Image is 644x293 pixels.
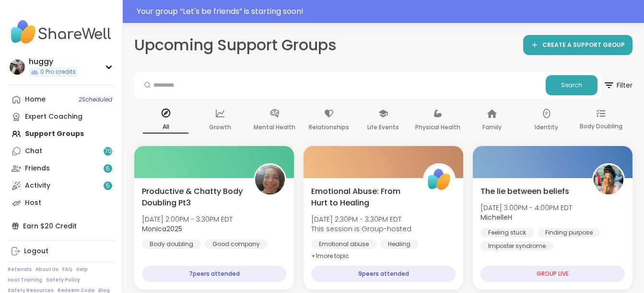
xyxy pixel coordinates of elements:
[311,266,456,282] div: 9 peers attended
[142,186,243,209] span: Productive & Chatty Body Doubling Pt3
[40,68,76,76] span: 0 Pro credits
[76,266,88,273] a: Help
[106,165,110,173] span: 5
[8,143,115,160] a: Chat70
[594,165,623,194] img: MichelleH
[255,165,285,194] img: Monica2025
[480,266,625,282] div: GROUP LIVE
[8,160,115,177] a: Friends5
[480,241,553,251] div: Imposter syndrome
[538,228,600,237] div: Finding purpose
[380,239,418,249] div: Healing
[106,182,110,190] span: 5
[480,203,572,213] span: [DATE] 3:00PM - 4:00PM EDT
[8,15,115,49] img: ShareWell Nav Logo
[25,181,50,191] div: Activity
[311,214,411,224] span: [DATE] 2:30PM - 3:30PM EDT
[309,122,349,133] p: Relationships
[482,122,502,133] p: Family
[35,266,59,273] a: About Us
[367,122,399,133] p: Life Events
[25,95,46,104] div: Home
[25,146,42,156] div: Chat
[79,96,112,103] span: 2 Scheduled
[523,35,632,55] a: CREATE A SUPPORT GROUP
[8,217,115,235] div: Earn $20 Credit
[8,243,115,260] a: Logout
[142,224,182,234] b: Monica2025
[209,122,231,133] p: Growth
[480,228,534,237] div: Feeling stuck
[561,81,582,90] span: Search
[580,121,622,132] p: Body Doubling
[254,122,295,133] p: Mental Health
[8,266,32,273] a: Referrals
[29,56,78,67] div: huggy
[62,266,72,273] a: FAQ
[480,213,512,222] b: MichelleH
[8,194,115,212] a: Host
[535,122,558,133] p: Identity
[205,239,268,249] div: Good company
[25,164,50,173] div: Friends
[25,112,82,122] div: Expert Coaching
[480,186,569,197] span: The lie between beliefs
[142,214,233,224] span: [DATE] 2:00PM - 3:30PM EDT
[24,247,48,256] div: Logout
[546,75,597,95] button: Search
[8,277,42,283] a: Host Training
[8,108,115,125] a: Expert Coaching
[137,6,638,17] div: Your group “ Let's be friends ” is starting soon!
[46,277,80,283] a: Safety Policy
[105,147,112,156] span: 70
[311,224,411,234] span: This session is Group-hosted
[10,59,25,75] img: huggy
[142,266,286,282] div: 7 peers attended
[8,91,115,108] a: Home2Scheduled
[134,34,337,56] h2: Upcoming Support Groups
[424,165,454,194] img: ShareWell
[143,121,188,134] p: All
[415,122,460,133] p: Physical Health
[311,239,376,249] div: Emotional abuse
[311,186,412,209] span: Emotional Abuse: From Hurt to Healing
[142,239,201,249] div: Body doubling
[25,198,41,208] div: Host
[8,177,115,194] a: Activity5
[603,71,632,99] button: Filter
[542,41,625,49] span: CREATE A SUPPORT GROUP
[603,74,632,97] span: Filter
